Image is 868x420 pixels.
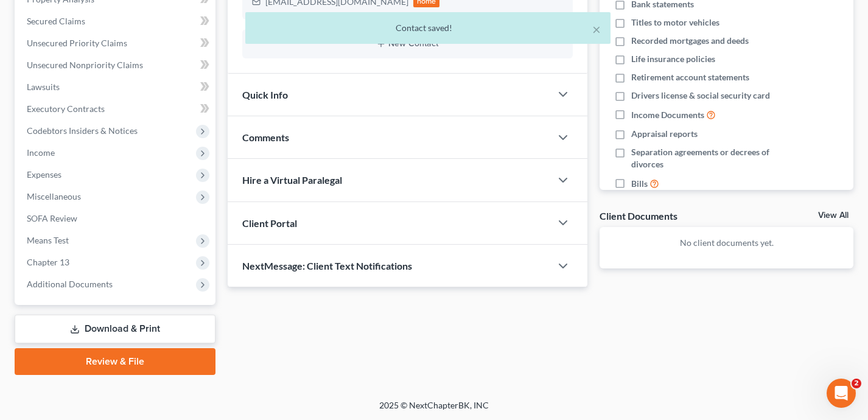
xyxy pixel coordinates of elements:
[212,5,236,28] button: Home
[242,260,412,271] span: NextMessage: Client Text Notifications
[242,89,288,100] span: Quick Info
[17,98,215,120] a: Executory Contracts
[38,67,233,97] a: More in the Help Center
[35,7,54,26] img: Profile image for Operator
[242,217,297,229] span: Client Portal
[15,348,215,375] a: Review & File
[50,46,113,55] strong: Amendments
[631,128,698,140] span: Appraisal reports
[17,208,215,229] a: SOFA Review
[17,10,215,32] a: Secured Claims
[38,327,48,337] button: Gif picker
[631,53,715,65] span: Life insurance policies
[10,245,234,376] div: Lindsey says…
[242,174,342,186] span: Hire a Virtual Paralegal
[58,327,68,337] button: Upload attachment
[59,12,102,21] h1: Operator
[27,125,138,136] span: Codebtors Insiders & Notices
[27,279,113,289] span: Additional Documents
[27,235,69,245] span: Means Test
[852,379,861,388] span: 2
[17,54,215,76] a: Unsecured Nonpriority Claims
[631,71,749,83] span: Retirement account statements
[600,209,677,222] div: Client Documents
[27,191,81,201] span: Miscellaneous
[242,131,289,143] span: Comments
[818,211,849,220] a: View All
[38,35,233,67] div: Amendments
[27,169,61,180] span: Expenses
[19,327,29,337] button: Emoji picker
[592,22,601,37] button: ×
[27,103,105,114] span: Executory Contracts
[19,114,190,162] div: Hi [PERSON_NAME]! It looks like there is a special character in the debtor.txt file. I am going t...
[255,22,601,34] div: Contact saved!
[827,379,856,408] iframe: Intercom live chat
[15,315,215,343] a: Download & Print
[631,146,780,170] span: Separation agreements or decrees of divorces
[631,178,648,190] span: Bills
[84,77,199,87] span: More in the Help Center
[27,82,60,92] span: Lawsuits
[10,301,233,322] textarea: Message…
[27,213,77,223] span: SOFA Review
[17,76,215,98] a: Lawsuits
[27,257,69,267] span: Chapter 13
[10,72,29,91] img: Profile image for Operator
[609,237,844,249] p: No client documents yet.
[10,245,200,349] div: It looks like this creditor entry looks funky. I noticed there are no spaces in the address entry...
[27,60,143,70] span: Unsecured Nonpriority Claims
[8,5,31,28] button: go back
[631,89,770,102] span: Drivers license & social security card
[631,109,704,121] span: Income Documents
[19,252,190,324] div: It looks like this creditor entry looks funky. I noticed there are no spaces in the address entry...
[209,322,228,341] button: Send a message…
[10,107,234,245] div: Lindsey says…
[10,107,200,243] div: Hi [PERSON_NAME]! It looks like there is a special character in the debtor.txt file. I am going t...
[27,147,55,158] span: Income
